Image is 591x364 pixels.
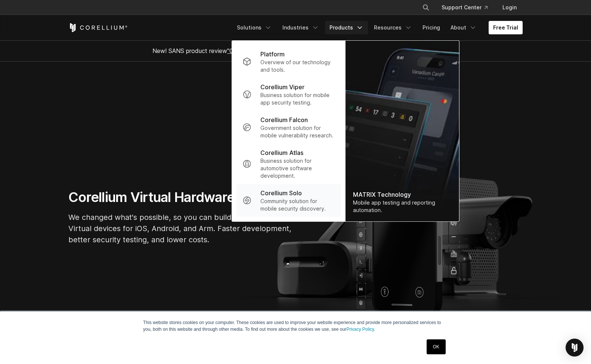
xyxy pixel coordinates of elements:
p: Platform [260,50,285,59]
a: Resources [369,21,417,34]
a: Privacy Policy. [346,327,375,332]
h1: Corellium Virtual Hardware [68,189,293,206]
div: Mobile app testing and reporting automation. [353,199,452,214]
a: Corellium Home [68,23,128,32]
a: Corellium Atlas Business solution for automotive software development. [236,144,341,184]
span: New! SANS product review now available. [152,47,439,55]
div: MATRIX Technology [353,190,452,199]
p: Corellium Atlas [260,148,303,157]
p: Corellium Viper [260,83,304,91]
a: Products [325,21,368,34]
a: About [446,21,481,34]
a: Solutions [232,21,276,34]
p: Corellium Solo [260,189,302,197]
div: Navigation Menu [413,1,523,14]
p: We changed what's possible, so you can build what's next. Virtual devices for iOS, Android, and A... [68,212,293,245]
p: Overview of our technology and tools. [260,59,335,74]
a: Pricing [418,21,445,34]
button: Search [419,1,433,14]
img: Matrix_WebNav_1x [346,41,459,221]
a: Login [496,1,523,14]
a: MATRIX Technology Mobile app testing and reporting automation. [346,41,459,221]
div: Open Intercom Messenger [566,339,584,357]
p: Business solution for automotive software development. [260,157,335,180]
a: Support Center [436,1,493,14]
a: Platform Overview of our technology and tools. [236,45,341,78]
a: Free Trial [489,21,523,34]
a: OK [427,339,446,354]
a: Industries [278,21,324,34]
div: Navigation Menu [232,21,523,34]
p: Community solution for mobile security discovery. [260,197,335,212]
a: Corellium Solo Community solution for mobile security discovery. [236,184,341,217]
a: "Collaborative Mobile App Security Development and Analysis" [227,47,399,55]
p: This website stores cookies on your computer. These cookies are used to improve your website expe... [143,319,448,333]
a: Corellium Falcon Government solution for mobile vulnerability research. [236,111,341,144]
p: Business solution for mobile app security testing. [260,91,335,106]
p: Corellium Falcon [260,115,308,124]
p: Government solution for mobile vulnerability research. [260,124,335,139]
a: Corellium Viper Business solution for mobile app security testing. [236,78,341,111]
